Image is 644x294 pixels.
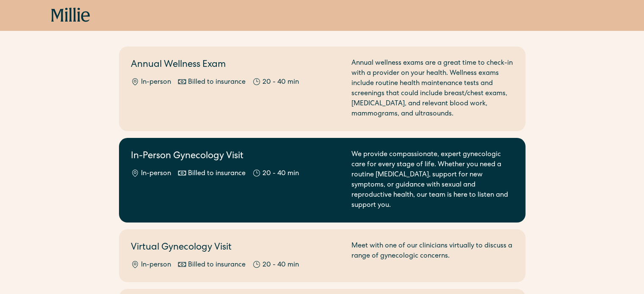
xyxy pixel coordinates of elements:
div: Annual wellness exams are a great time to check-in with a provider on your health. Wellness exams... [351,58,514,119]
a: Virtual Gynecology VisitIn-personBilled to insurance20 - 40 minMeet with one of our clinicians vi... [119,229,525,282]
a: In-Person Gynecology VisitIn-personBilled to insurance20 - 40 minWe provide compassionate, expert... [119,138,525,223]
h2: In-Person Gynecology Visit [131,150,341,164]
div: 20 - 40 min [263,169,299,179]
div: Billed to insurance [188,169,246,179]
a: Annual Wellness ExamIn-personBilled to insurance20 - 40 minAnnual wellness exams are a great time... [119,47,525,131]
div: In-person [141,169,171,179]
h2: Annual Wellness Exam [131,58,341,72]
div: 20 - 40 min [263,260,299,270]
div: In-person [141,260,171,270]
div: We provide compassionate, expert gynecologic care for every stage of life. Whether you need a rou... [351,150,514,211]
div: 20 - 40 min [263,77,299,88]
div: Billed to insurance [188,260,246,270]
div: Meet with one of our clinicians virtually to discuss a range of gynecologic concerns. [351,241,514,270]
h2: Virtual Gynecology Visit [131,241,341,255]
div: In-person [141,77,171,88]
div: Billed to insurance [188,77,246,88]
